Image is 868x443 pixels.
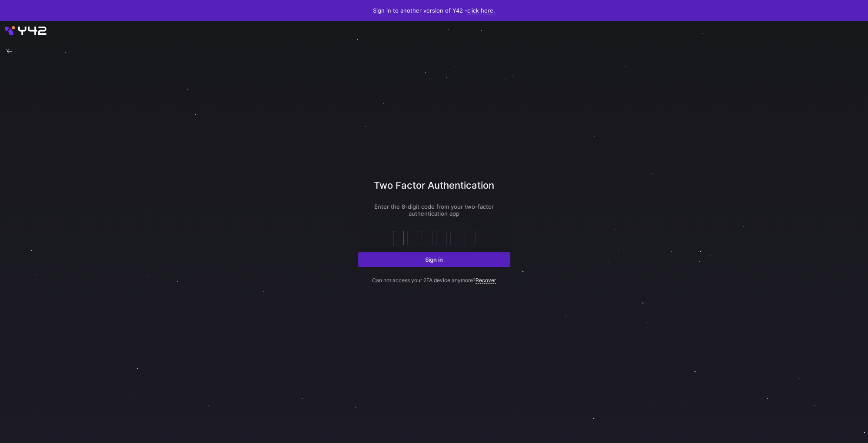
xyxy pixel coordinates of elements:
a: Recover [476,277,496,284]
a: click here. [467,7,495,14]
p: Can not access your 2FA device anymore? [358,267,510,283]
button: Sign in [358,252,510,267]
p: Enter the 6-digit code from your two-factor authentication app [358,203,510,217]
div: Two Factor Authentication [358,178,510,203]
span: Sign in [425,256,443,263]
